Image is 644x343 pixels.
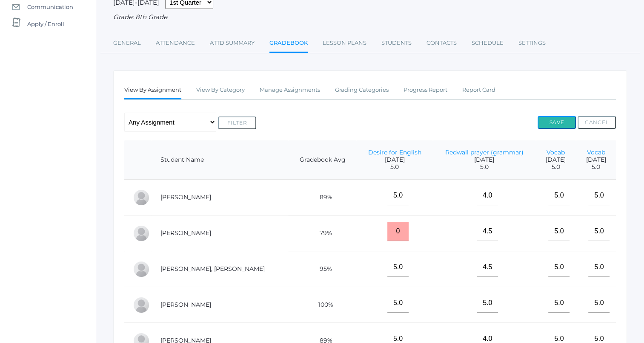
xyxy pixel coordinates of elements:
[160,193,211,201] a: [PERSON_NAME]
[368,148,421,156] a: Desire for English
[426,35,457,52] a: Contacts
[584,163,607,171] span: 5.0
[133,261,150,278] div: Presley Davenport
[133,189,150,206] div: Pierce Brozek
[160,265,265,273] a: [PERSON_NAME], [PERSON_NAME]
[113,12,627,22] div: Grade: 8th Grade
[133,296,150,314] div: LaRae Erner
[27,15,64,32] span: Apply / Enroll
[260,81,320,99] a: Manage Assignments
[381,35,412,52] a: Students
[472,35,504,52] a: Schedule
[160,229,211,237] a: [PERSON_NAME]
[124,81,181,100] a: View By Assignment
[365,156,424,163] span: [DATE]
[547,148,565,156] a: Vocab
[544,156,567,163] span: [DATE]
[518,35,546,52] a: Settings
[462,81,495,99] a: Report Card
[445,148,524,156] a: Redwall prayer (grammar)
[196,81,245,99] a: View By Category
[113,35,141,52] a: General
[578,116,616,129] button: Cancel
[289,251,357,287] td: 95%
[269,35,308,53] a: Gradebook
[584,156,607,163] span: [DATE]
[544,163,567,171] span: 5.0
[335,81,389,99] a: Grading Categories
[289,215,357,251] td: 79%
[289,180,357,215] td: 89%
[404,81,447,99] a: Progress Report
[323,35,366,52] a: Lesson Plans
[152,140,289,180] th: Student Name
[210,35,255,52] a: Attd Summary
[441,163,527,171] span: 5.0
[133,225,150,242] div: Eva Carr
[538,116,576,129] button: Save
[365,163,424,171] span: 5.0
[587,148,605,156] a: Vocab
[160,301,211,308] a: [PERSON_NAME]
[289,287,357,323] td: 100%
[218,116,256,129] button: Filter
[289,140,357,180] th: Gradebook Avg
[441,156,527,163] span: [DATE]
[156,35,195,52] a: Attendance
